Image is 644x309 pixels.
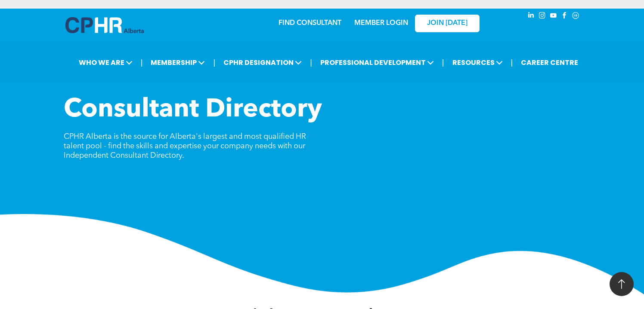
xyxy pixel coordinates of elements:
a: MEMBER LOGIN [354,20,408,27]
li: | [141,54,143,71]
a: youtube [548,11,558,22]
span: PROFESSIONAL DEVELOPMENT [318,55,437,70]
span: JOIN [DATE] [427,19,468,28]
li: | [213,54,215,71]
a: instagram [537,11,547,22]
img: A blue and white logo for cp alberta [65,17,144,33]
span: MEMBERSHIP [148,55,207,70]
a: CAREER CENTRE [518,55,581,70]
span: RESOURCES [450,55,505,70]
span: CPHR Alberta is the source for Alberta's largest and most qualified HR talent pool - find the ski... [64,133,306,159]
a: JOIN [DATE] [415,15,480,32]
span: CPHR DESIGNATION [221,55,304,70]
a: FIND CONSULTANT [279,20,341,27]
a: linkedin [526,11,536,22]
a: facebook [560,11,569,22]
li: | [511,54,513,71]
span: Consultant Directory [64,97,322,123]
li: | [442,54,444,71]
a: Social network [571,11,580,22]
li: | [310,54,312,71]
span: WHO WE ARE [76,55,135,70]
